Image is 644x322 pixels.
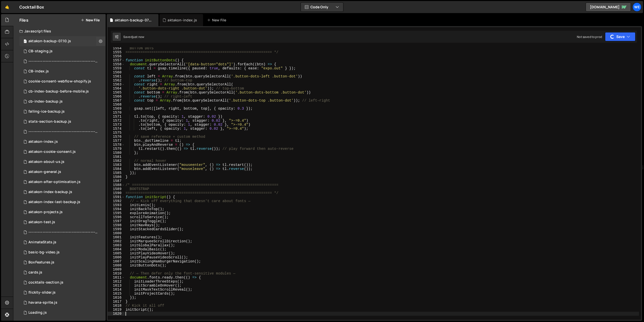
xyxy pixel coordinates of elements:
[123,35,144,39] div: Saved
[108,167,125,171] div: 1584
[108,70,125,74] div: 1560
[108,155,125,159] div: 1581
[108,62,125,66] div: 1558
[28,270,42,275] div: cards.js
[115,18,152,23] div: aktakon-backup-07.10.js
[19,86,106,97] div: 12094/47451.js
[108,296,125,300] div: 1616
[108,223,125,227] div: 1598
[28,310,47,315] div: Loading.js
[108,300,125,304] div: 1617
[108,103,125,107] div: 1568
[108,54,125,58] div: 1556
[108,195,125,199] div: 1591
[19,97,106,107] div: 12094/46847.js
[108,280,125,284] div: 1612
[108,107,125,111] div: 1569
[108,119,125,123] div: 1572
[28,300,57,305] div: havana-sprite.js
[19,17,28,23] h2: Files
[19,137,106,147] div: 12094/43364.js
[108,267,125,271] div: 1609
[28,119,71,124] div: stats-section-backup.js
[108,284,125,288] div: 1613
[19,56,107,66] div: 12094/47546.js
[108,243,125,247] div: 1603
[108,171,125,175] div: 1585
[28,170,61,174] div: aktakon-general.js
[207,18,228,23] div: New File
[108,235,125,239] div: 1601
[108,95,125,99] div: 1566
[108,179,125,183] div: 1587
[19,117,106,127] div: 12094/47254.js
[108,187,125,191] div: 1589
[19,217,106,227] div: 12094/45381.js
[28,180,80,184] div: aktakon-after-optimisation.js
[19,4,44,10] div: Cocktail Box
[19,76,106,86] div: 12094/47944.js
[28,210,63,214] div: aktakon-projects.js
[81,18,100,22] button: New File
[28,99,63,104] div: cb-index-backup.js
[108,211,125,215] div: 1595
[28,240,56,245] div: AnimateStats.js
[28,69,49,74] div: CB-index.js
[168,18,197,23] div: aktakon-index.js
[19,288,106,298] div: 12094/35474.js
[19,147,106,157] div: 12094/47870.js
[108,82,125,86] div: 1563
[108,111,125,115] div: 1570
[108,139,125,143] div: 1577
[28,160,64,164] div: aktakon-about-us.js
[108,312,125,316] div: 1620
[19,227,107,237] div: 12094/46985.js
[19,46,106,56] div: 12094/47545.js
[108,191,125,195] div: 1590
[108,259,125,263] div: 1607
[108,203,125,207] div: 1593
[19,237,106,247] div: 12094/30498.js
[19,167,106,177] div: 12094/45380.js
[108,231,125,235] div: 1600
[19,157,106,167] div: 12094/44521.js
[28,190,72,194] div: aktakon-index-backup.js
[28,49,53,54] div: CB-staging.js
[19,247,106,257] div: 12094/36058.js
[28,260,54,265] div: BoxFeatures.js
[28,109,65,114] div: falling-ice-backup.js
[108,159,125,163] div: 1582
[19,187,106,197] div: 12094/44174.js
[28,230,98,235] div: ----------------------------------------------------------------------------------------.js
[632,3,641,12] div: We
[108,99,125,103] div: 1567
[605,32,635,41] button: Save
[28,290,56,295] div: flickity-slider.js
[108,74,125,78] div: 1561
[108,66,125,70] div: 1559
[132,35,144,39] div: just now
[108,215,125,219] div: 1596
[28,39,71,43] div: aktakon-backup-07.10.js
[108,151,125,155] div: 1580
[108,143,125,147] div: 1578
[108,263,125,267] div: 1608
[108,90,125,95] div: 1565
[108,239,125,243] div: 1602
[108,219,125,223] div: 1597
[19,107,106,117] div: 12094/47253.js
[108,304,125,308] div: 1618
[19,267,106,278] div: 12094/34793.js
[28,200,80,204] div: aktakon-index-last-backup.js
[19,177,106,187] div: 12094/46147.js
[19,308,106,318] div: 12094/34884.js
[108,207,125,211] div: 1594
[28,150,76,154] div: aktakon-cookie-consent.js
[108,46,125,50] div: 1554
[28,79,91,84] div: cookie-consent-webflow-shopify.js
[108,78,125,82] div: 1562
[577,35,602,39] div: Not saved to prod
[108,251,125,255] div: 1605
[13,26,106,36] div: Javascript files
[19,197,106,207] div: 12094/44999.js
